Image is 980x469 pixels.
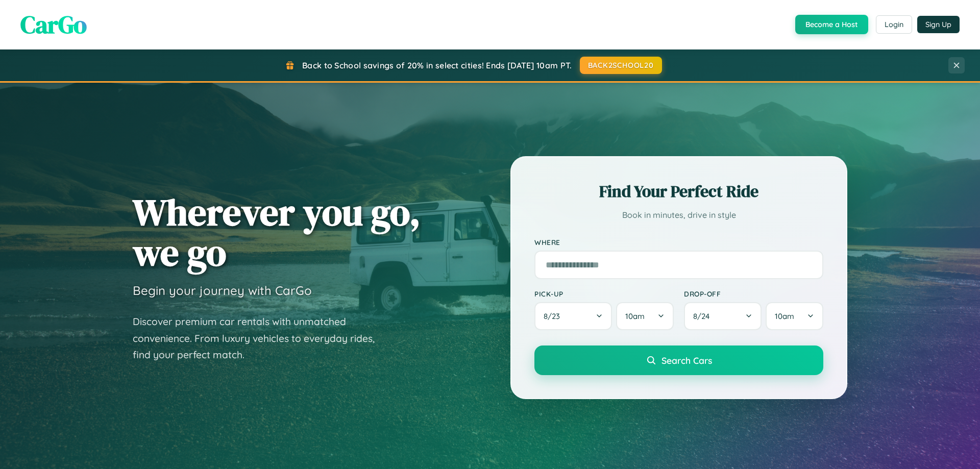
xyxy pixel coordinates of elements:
button: 8/23 [534,302,612,330]
p: Book in minutes, drive in style [534,208,823,223]
h3: Begin your journey with CarGo [133,283,312,298]
p: Discover premium car rentals with unmatched convenience. From luxury vehicles to everyday rides, ... [133,313,388,363]
span: 8 / 24 [693,311,715,321]
span: 10am [625,311,645,321]
label: Where [534,238,823,246]
label: Pick-up [534,289,674,298]
button: Become a Host [795,15,868,34]
label: Drop-off [684,289,823,298]
span: 10am [775,311,794,321]
h2: Find Your Perfect Ride [534,180,823,203]
button: 10am [766,302,823,330]
span: Search Cars [661,355,712,366]
span: Back to School savings of 20% in select cities! Ends [DATE] 10am PT. [302,60,572,70]
span: 8 / 23 [544,311,565,321]
button: Search Cars [534,345,823,375]
button: Sign Up [917,16,960,33]
button: Login [876,15,912,34]
button: 8/24 [684,302,762,330]
h1: Wherever you go, we go [133,192,421,273]
span: CarGo [20,8,87,41]
button: 10am [616,302,674,330]
button: BACK2SCHOOL20 [580,57,662,74]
